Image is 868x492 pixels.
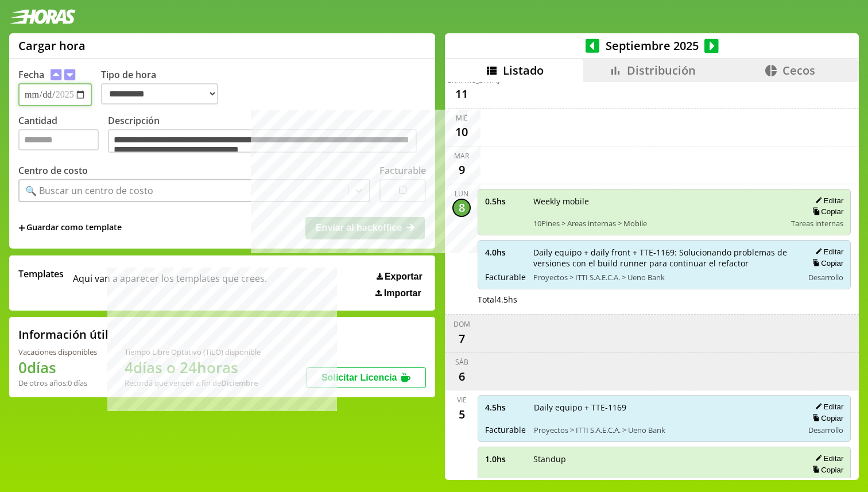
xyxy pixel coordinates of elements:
[485,272,525,282] span: Facturable
[452,161,471,179] div: 9
[485,196,525,207] span: 0.5 hs
[534,402,795,413] span: Daily equipo + TTE-1169
[9,9,76,24] img: logotipo
[452,123,471,141] div: 10
[533,196,783,207] span: Weekly mobile
[454,151,469,161] div: mar
[533,218,783,228] span: 10Pines > Areas internas > Mobile
[18,378,97,388] div: De otros años: 0 días
[791,218,843,228] span: Tareas internas
[455,189,468,199] div: lun
[533,454,783,464] span: Standup
[18,68,44,81] label: Fecha
[457,395,467,405] div: vie
[108,129,417,153] textarea: Descripción
[485,402,526,413] span: 4.5 hs
[379,164,426,177] label: Facturable
[812,196,843,206] button: Editar
[101,83,218,104] select: Tipo de hora
[125,357,261,378] h1: 4 días o 24 horas
[321,373,397,382] span: Solicitar Licencia
[18,268,64,280] span: Templates
[454,319,470,329] div: dom
[307,367,426,388] button: Solicitar Licencia
[808,272,843,282] span: Desarrollo
[478,294,851,305] div: Total 4.5 hs
[599,38,704,53] span: Septiembre 2025
[503,63,544,78] span: Listado
[221,378,258,388] b: Diciembre
[452,85,471,103] div: 11
[809,207,843,216] button: Copiar
[533,247,795,269] span: Daily equipo + daily front + TTE-1169: Solucionando problemas de versiones con el build runner pa...
[534,425,795,435] span: Proyectos > ITTI S.A.E.C.A. > Ueno Bank
[18,222,25,234] span: +
[782,63,815,78] span: Cecos
[108,114,426,156] label: Descripción
[18,357,97,378] h1: 0 días
[18,129,99,150] input: Cantidad
[485,424,526,435] span: Facturable
[18,164,88,177] label: Centro de costo
[18,114,108,156] label: Cantidad
[384,288,421,299] span: Importar
[812,454,843,463] button: Editar
[18,347,97,357] div: Vacaciones disponibles
[452,329,471,347] div: 7
[452,405,471,423] div: 5
[373,271,426,282] button: Exportar
[485,247,525,258] span: 4.0 hs
[455,357,468,367] div: sáb
[452,199,471,217] div: 8
[485,454,525,464] span: 1.0 hs
[101,68,227,106] label: Tipo de hora
[812,247,843,257] button: Editar
[809,413,843,423] button: Copiar
[18,38,86,53] h1: Cargar hora
[18,327,108,342] h2: Información útil
[809,465,843,475] button: Copiar
[627,63,696,78] span: Distribución
[385,272,423,282] span: Exportar
[533,476,783,486] span: 10Pines > Gestion horizontal > Standup semanal
[25,184,153,197] div: 🔍 Buscar un centro de costo
[533,272,795,282] span: Proyectos > ITTI S.A.E.C.A. > Ueno Bank
[809,258,843,268] button: Copiar
[125,378,261,388] div: Recordá que vencen a fin de
[18,222,122,234] span: +Guardar como template
[452,367,471,385] div: 6
[73,268,267,299] span: Aqui van a aparecer los templates que crees.
[456,113,468,123] div: mié
[445,82,859,478] div: scrollable content
[125,347,261,357] div: Tiempo Libre Optativo (TiLO) disponible
[812,402,843,412] button: Editar
[791,476,843,486] span: Tareas internas
[808,425,843,435] span: Desarrollo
